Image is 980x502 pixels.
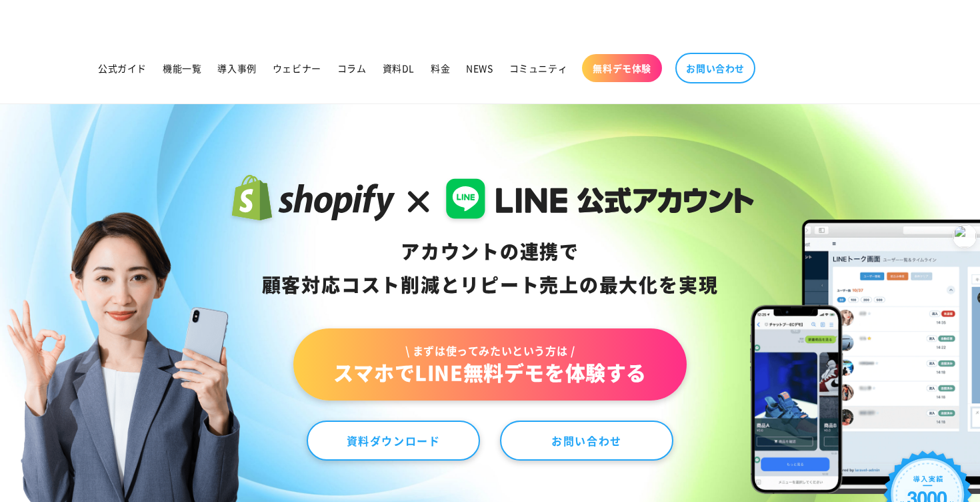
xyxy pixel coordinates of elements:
a: ウェビナー [265,54,329,82]
span: 料金 [431,62,450,74]
a: コミュニティ [501,54,576,82]
a: 資料DL [375,54,423,82]
a: 料金 [423,54,458,82]
span: コラム [337,62,367,74]
a: 資料ダウンロード [307,421,480,461]
span: 資料DL [383,62,415,74]
a: 導入事例 [209,54,264,82]
a: 公式ガイド [90,54,155,82]
a: お問い合わせ [500,421,673,461]
span: \ まずは使ってみたいという方は / [333,343,647,358]
span: 公式ガイド [98,62,147,74]
a: \ まずは使ってみたいという方は /スマホでLINE無料デモを体験する [293,328,687,401]
a: 機能一覧 [155,54,209,82]
div: アカウントの連携で 顧客対応コスト削減と リピート売上の 最大化を実現 [226,235,755,302]
a: 無料デモ体験 [582,54,662,82]
span: 導入事例 [217,62,256,74]
a: NEWS [458,54,501,82]
span: コミュニティ [509,62,568,74]
span: ウェビナー [273,62,321,74]
span: NEWS [466,62,493,74]
span: お問い合わせ [686,62,745,74]
a: コラム [329,54,375,82]
span: 無料デモ体験 [593,62,651,74]
span: 機能一覧 [163,62,201,74]
a: お問い合わせ [675,53,755,83]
